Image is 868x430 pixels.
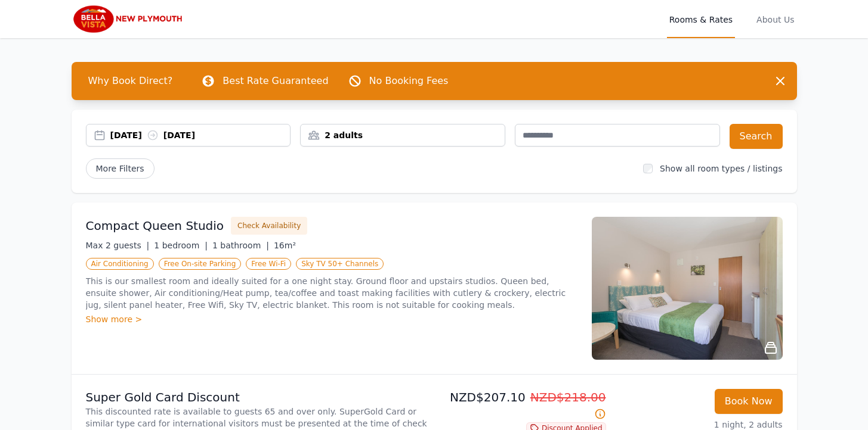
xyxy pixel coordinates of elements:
[715,389,783,414] button: Book Now
[730,124,783,149] button: Search
[86,158,155,179] span: More Filters
[246,258,291,270] span: Free Wi-Fi
[530,390,606,404] span: NZD$218.00
[86,313,577,325] div: Show more >
[154,241,208,250] span: 1 bedroom |
[86,241,150,250] span: Max 2 guests |
[223,74,328,88] p: Best Rate Guaranteed
[86,389,430,406] p: Super Gold Card Discount
[212,241,269,250] span: 1 bathroom |
[86,258,154,270] span: Air Conditioning
[660,164,782,173] label: Show all room types / listings
[274,241,296,250] span: 16m²
[86,217,224,234] h3: Compact Queen Studio
[231,217,307,235] button: Check Availability
[72,5,186,33] img: Bella Vista New Plymouth
[79,69,183,93] span: Why Book Direct?
[86,275,577,311] p: This is our smallest room and ideally suited for a one night stay. Ground floor and upstairs stud...
[296,258,384,270] span: Sky TV 50+ Channels
[159,258,242,270] span: Free On-site Parking
[369,74,449,88] p: No Booking Fees
[110,129,291,141] div: [DATE] [DATE]
[439,389,606,422] p: NZD$207.10
[301,129,505,141] div: 2 adults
